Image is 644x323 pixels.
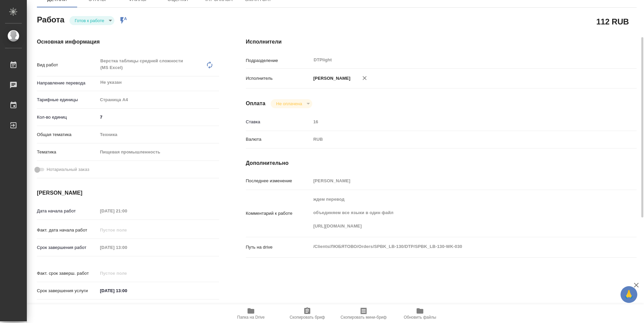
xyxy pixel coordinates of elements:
[311,241,604,252] textarea: /Clients/ЛЮБЯТОВО/Orders/SPBK_LB-130/DTP/SPBK_LB-130-WK-030
[98,129,219,140] div: Техника
[392,304,448,323] button: Обновить файлы
[335,304,392,323] button: Скопировать мини-бриф
[47,166,89,173] span: Нотариальный заказ
[69,16,114,25] div: Готов к работе
[623,287,635,302] span: 🙏
[37,96,98,103] p: Тарифные единицы
[37,114,98,121] p: Кол-во единиц
[246,100,266,108] h4: Оплата
[37,38,219,46] h4: Основная информация
[311,75,351,82] p: [PERSON_NAME]
[37,189,219,197] h4: [PERSON_NAME]
[404,315,436,320] span: Обновить файлы
[311,117,604,127] input: Пустое поле
[289,315,325,320] span: Скопировать бриф
[246,244,311,251] p: Путь на drive
[98,94,219,106] div: Страница А4
[37,287,98,294] p: Срок завершения услуги
[37,149,98,155] p: Тематика
[98,286,156,296] input: ✎ Введи что-нибудь
[98,225,156,235] input: Пустое поле
[246,75,311,82] p: Исполнитель
[340,315,386,320] span: Скопировать мини-бриф
[98,243,156,252] input: Пустое поле
[621,286,637,303] button: 🙏
[357,71,372,85] button: Удалить исполнителя
[37,244,98,251] p: Срок завершения работ
[73,18,106,23] button: Готов к работе
[311,176,604,186] input: Пустое поле
[237,315,265,320] span: Папка на Drive
[246,210,311,217] p: Комментарий к работе
[279,304,335,323] button: Скопировать бриф
[311,134,604,145] div: RUB
[246,159,637,167] h4: Дополнительно
[98,206,156,216] input: Пустое поле
[274,101,304,107] button: Не оплачена
[246,136,311,143] p: Валюта
[246,178,311,184] p: Последнее изменение
[311,194,604,232] textarea: ждем перевод объединяем все языки в один файл [URL][DOMAIN_NAME]
[223,304,279,323] button: Папка на Drive
[37,208,98,214] p: Дата начала работ
[98,268,156,278] input: Пустое поле
[37,13,64,25] h2: Работа
[37,227,98,234] p: Факт. дата начала работ
[37,62,98,68] p: Вид работ
[37,270,98,277] p: Факт. срок заверш. работ
[596,16,629,27] h2: 112 RUB
[98,146,219,158] div: Пищевая промышленность
[98,112,219,122] input: ✎ Введи что-нибудь
[271,99,312,108] div: Готов к работе
[246,38,637,46] h4: Исполнители
[246,119,311,125] p: Ставка
[37,80,98,86] p: Направление перевода
[246,57,311,64] p: Подразделение
[37,131,98,138] p: Общая тематика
